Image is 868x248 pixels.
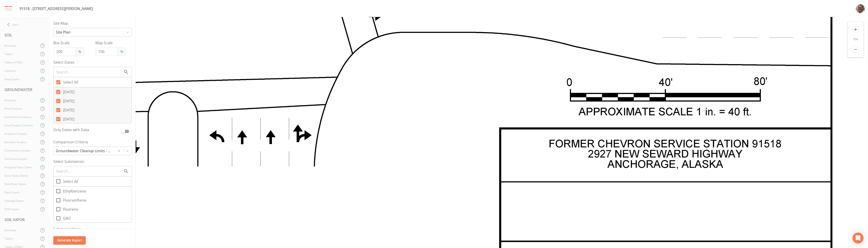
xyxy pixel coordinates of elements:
[5,6,12,11] img: logo
[53,236,86,245] button: Generate Report
[63,89,74,95] span: [DATE]
[853,233,863,243] div: Open Intercom Messenger
[63,107,74,113] span: [DATE]
[117,47,126,56] span: %
[63,98,74,104] span: [DATE]
[63,216,71,221] span: GRO
[53,60,132,65] label: Select Dates
[63,79,78,85] span: Select All
[95,40,126,46] label: Map Scale
[852,26,859,33] i: add
[852,46,859,53] i: remove
[63,207,78,212] span: Fluorene
[53,139,132,145] label: Comparison Criteria
[848,37,863,41] div: 70 %
[856,4,865,13] img: e2d790fa78825a4bb76dcb6ab311d44c
[63,179,78,184] span: Select All
[56,168,123,174] input: Search...
[56,69,123,75] input: Search...
[53,21,132,26] label: Site Map
[63,197,86,203] span: Fluoranthene
[53,40,84,46] label: Box Scale
[63,116,74,122] span: [DATE]
[75,47,84,56] span: %
[53,127,119,134] label: Only Dates with Data
[19,6,93,11] div: 91518 - [STREET_ADDRESS][PERSON_NAME]
[53,159,132,164] label: Select Substances
[53,226,132,232] label: Select Locations
[63,188,86,194] span: Ethylbenzene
